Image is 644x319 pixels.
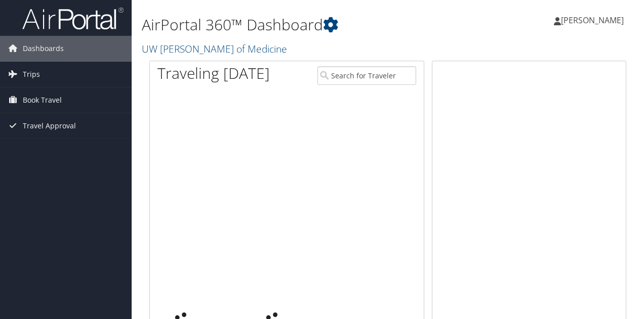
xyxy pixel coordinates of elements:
[157,63,270,84] h1: Traveling [DATE]
[142,42,290,56] a: UW [PERSON_NAME] of Medicine
[23,87,62,113] span: Book Travel
[561,15,624,26] span: [PERSON_NAME]
[317,66,417,85] input: Search for Traveler
[22,7,124,30] img: airportal-logo.png
[23,62,40,87] span: Trips
[142,14,470,35] h1: AirPortal 360™ Dashboard
[23,36,64,61] span: Dashboards
[554,5,634,35] a: [PERSON_NAME]
[23,113,76,139] span: Travel Approval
